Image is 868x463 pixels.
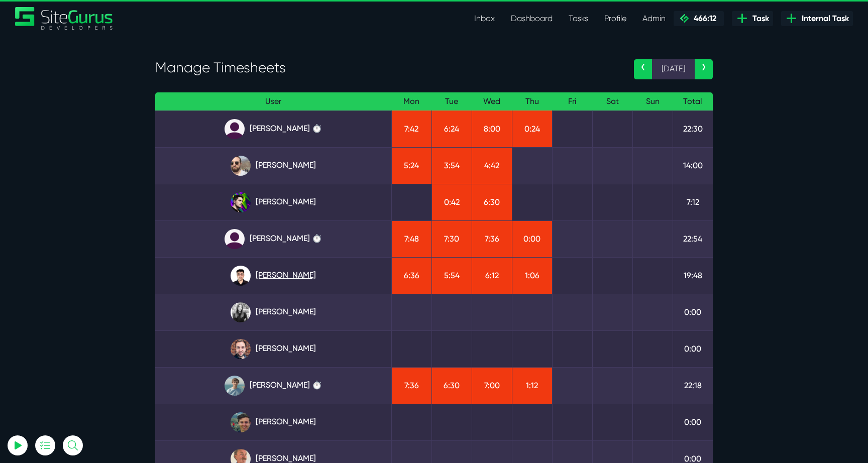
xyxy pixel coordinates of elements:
[163,376,383,396] a: [PERSON_NAME] ⏱️
[431,257,472,294] td: 5:54
[748,13,769,25] span: Task
[512,220,552,257] td: 0:00
[673,147,713,184] td: 14:00
[231,156,251,176] img: ublsy46zpoyz6muduycb.jpg
[231,266,251,286] img: xv1kmavyemxtguplm5ir.png
[472,257,512,294] td: 6:12
[634,9,674,29] a: Admin
[512,367,552,404] td: 1:12
[391,257,431,294] td: 6:36
[673,294,713,330] td: 0:00
[163,119,383,139] a: [PERSON_NAME] ⏱️
[391,92,431,111] th: Mon
[391,367,431,404] td: 7:36
[466,9,503,29] a: Inbox
[596,9,634,29] a: Profile
[552,92,592,111] th: Fri
[472,184,512,220] td: 6:30
[732,11,773,26] a: Task
[673,184,713,220] td: 7:12
[798,13,849,25] span: Internal Task
[431,92,472,111] th: Tue
[391,110,431,147] td: 7:42
[512,257,552,294] td: 1:06
[155,59,619,76] h3: Manage Timesheets
[15,7,114,30] a: SiteGurus
[391,220,431,257] td: 7:48
[225,229,245,249] img: default_qrqg0b.png
[163,192,383,212] a: [PERSON_NAME]
[512,110,552,147] td: 0:24
[163,302,383,322] a: [PERSON_NAME]
[673,367,713,404] td: 22:18
[155,92,391,111] th: User
[652,59,695,79] span: [DATE]
[674,11,724,26] a: 466:12
[431,184,472,220] td: 0:42
[431,147,472,184] td: 3:54
[781,11,853,26] a: Internal Task
[673,92,713,111] th: Total
[592,92,632,111] th: Sat
[163,156,383,176] a: [PERSON_NAME]
[431,110,472,147] td: 6:24
[503,9,561,29] a: Dashboard
[512,92,552,111] th: Thu
[673,220,713,257] td: 22:54
[632,92,673,111] th: Sun
[225,376,245,396] img: tkl4csrki1nqjgf0pb1z.png
[231,339,251,359] img: tfogtqcjwjterk6idyiu.jpg
[33,118,143,140] input: Email
[163,412,383,432] a: [PERSON_NAME]
[472,92,512,111] th: Wed
[431,367,472,404] td: 6:30
[163,266,383,286] a: [PERSON_NAME]
[673,110,713,147] td: 22:30
[472,147,512,184] td: 4:42
[163,229,383,249] a: [PERSON_NAME] ⏱️
[472,110,512,147] td: 8:00
[673,257,713,294] td: 19:48
[33,177,143,198] button: Log In
[231,412,251,432] img: esb8jb8dmrsykbqurfoz.jpg
[673,330,713,367] td: 0:00
[391,147,431,184] td: 5:24
[472,367,512,404] td: 7:00
[231,192,251,212] img: rxuxidhawjjb44sgel4e.png
[163,339,383,359] a: [PERSON_NAME]
[472,220,512,257] td: 7:36
[15,7,114,30] img: Sitegurus Logo
[673,404,713,440] td: 0:00
[231,302,251,322] img: rgqpcqpgtbr9fmz9rxmm.jpg
[225,119,245,139] img: default_qrqg0b.png
[431,220,472,257] td: 7:30
[690,14,716,23] span: 466:12
[695,59,713,79] a: ›
[561,9,596,29] a: Tasks
[634,59,652,79] a: ‹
